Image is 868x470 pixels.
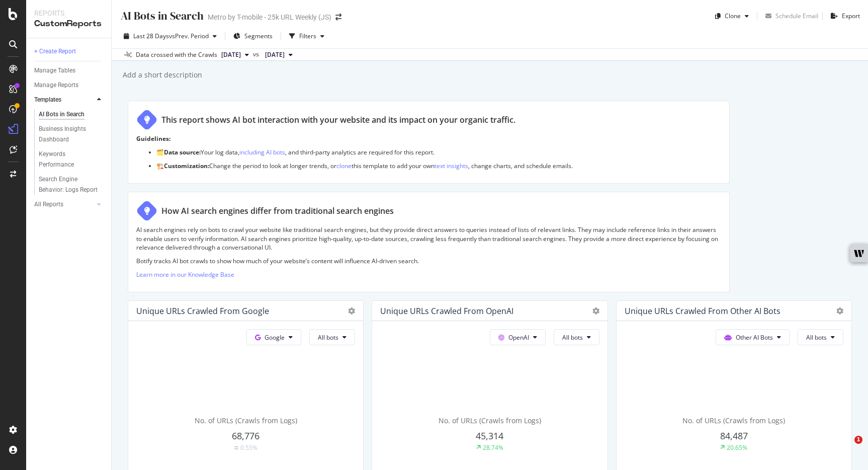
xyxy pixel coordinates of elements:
[625,306,780,316] div: Unique URLs Crawled from Other AI Bots
[161,114,515,126] div: This report shows AI bot interaction with your website and its impact on your organic traffic.
[136,270,234,279] a: Learn more in our Knowledge Base
[725,12,741,20] div: Clone
[508,333,529,342] span: OpenAI
[806,333,827,342] span: All bots
[775,12,818,20] div: Schedule Email
[164,162,209,170] strong: Customization:
[476,430,503,442] span: 45,314
[711,8,753,24] button: Clone
[133,32,169,40] span: Last 28 Days
[265,50,285,59] span: 2025 Jul. 25th
[156,162,721,170] p: 🏗️ Change the period to look at longer trends, or this template to add your own , change charts, ...
[217,49,253,61] button: [DATE]
[34,95,61,105] div: Templates
[39,174,104,195] a: Search Engine Behavior: Logs Report
[34,80,78,91] div: Manage Reports
[34,95,94,105] a: Templates
[562,333,583,342] span: All bots
[39,124,97,145] div: Business Insights Dashboard
[720,430,748,442] span: 84,487
[221,50,241,59] span: 2025 Aug. 22nd
[246,329,301,345] button: Google
[120,8,204,24] div: AI Bots in Search
[128,192,730,292] div: How AI search engines differ from traditional search enginesAI search engines rely on bots to cra...
[34,65,104,76] a: Manage Tables
[380,306,513,316] div: Unique URLs Crawled from OpenAI
[34,65,75,76] div: Manage Tables
[208,12,331,22] div: Metro by T-mobile - 25k URL Weekly (JS)
[483,443,503,452] div: 28.74%
[336,162,352,170] a: clone
[136,50,217,59] div: Data crossed with the Crawls
[244,32,273,40] span: Segments
[435,162,468,170] a: text insights
[136,306,269,316] div: Unique URLs Crawled from Google
[827,8,860,24] button: Export
[309,329,355,345] button: All bots
[842,12,860,20] div: Export
[490,329,546,345] button: OpenAI
[136,134,170,143] strong: Guidelines:
[34,8,103,18] div: Reports
[232,430,259,442] span: 68,776
[229,28,277,44] button: Segments
[240,443,257,452] div: 0.55%
[120,28,221,44] button: Last 28 DaysvsPrev. Period
[834,436,858,460] iframe: Intercom live chat
[128,101,730,184] div: This report shows AI bot interaction with your website and its impact on your organic traffic.Gui...
[239,148,285,156] a: including AI bots
[554,329,599,345] button: All bots
[318,333,338,342] span: All bots
[682,416,785,425] span: No. of URLs (Crawls from Logs)
[136,257,721,265] p: Botify tracks AI bot crawls to show how much of your website’s content will influence AI-driven s...
[39,109,104,120] a: AI Bots in Search
[736,333,773,342] span: Other AI Bots
[161,205,394,217] div: How AI search engines differ from traditional search engines
[34,80,104,91] a: Manage Reports
[39,149,104,170] a: Keywords Performance
[169,32,209,40] span: vs Prev. Period
[299,32,316,40] div: Filters
[195,416,297,425] span: No. of URLs (Crawls from Logs)
[34,199,94,210] a: All Reports
[265,333,285,342] span: Google
[39,109,84,120] div: AI Bots in Search
[253,50,261,59] span: vs
[716,329,790,345] button: Other AI Bots
[122,70,202,80] div: Add a short description
[285,28,328,44] button: Filters
[234,446,238,449] img: Equal
[156,148,721,156] p: 🗂️ Your log data, , and third-party analytics are required for this report.
[261,49,297,61] button: [DATE]
[39,149,95,170] div: Keywords Performance
[34,46,104,57] a: + Create Report
[34,199,63,210] div: All Reports
[34,46,76,57] div: + Create Report
[34,18,103,30] div: CustomReports
[39,124,104,145] a: Business Insights Dashboard
[727,443,747,452] div: 20.65%
[798,329,843,345] button: All bots
[854,436,862,444] span: 1
[164,148,201,156] strong: Data source:
[335,14,341,21] div: arrow-right-arrow-left
[761,8,818,24] button: Schedule Email
[439,416,541,425] span: No. of URLs (Crawls from Logs)
[39,174,98,195] div: Search Engine Behavior: Logs Report
[136,225,721,251] p: AI search engines rely on bots to crawl your website like traditional search engines, but they pr...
